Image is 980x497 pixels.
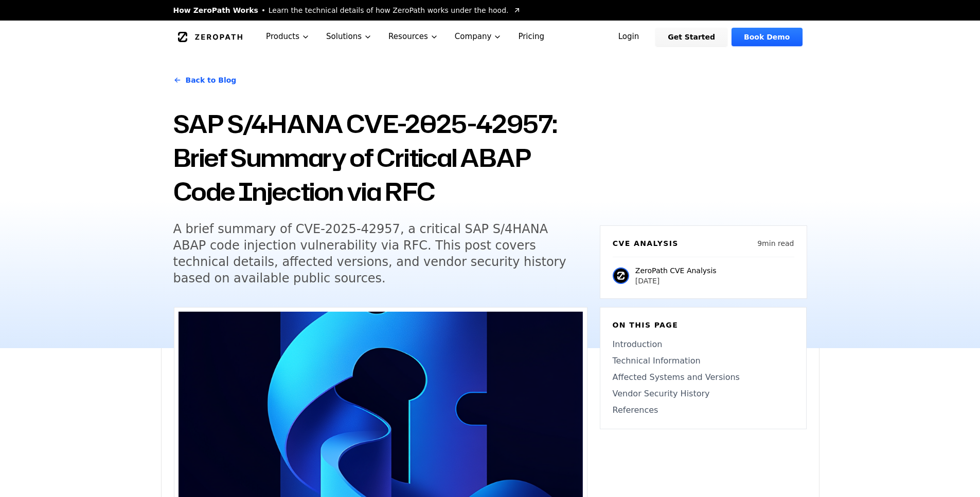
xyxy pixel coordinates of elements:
[613,371,794,384] a: Affected Systems and Versions
[613,238,679,249] h6: CVE Analysis
[613,338,794,351] a: Introduction
[613,320,794,330] h6: On this page
[318,21,380,53] button: Solutions
[635,265,717,276] p: ZeroPath CVE Analysis
[173,221,568,286] h5: A brief summary of CVE-2025-42957, a critical SAP S/4HANA ABAP code injection vulnerability via R...
[173,5,258,15] span: How ZeroPath Works
[635,276,717,286] p: [DATE]
[510,21,553,53] a: Pricing
[173,5,521,15] a: How ZeroPath WorksLearn the technical details of how ZeroPath works under the hood.
[269,5,509,15] span: Learn the technical details of how ZeroPath works under the hood.
[655,28,727,46] a: Get Started
[613,388,794,400] a: Vendor Security History
[380,21,447,53] button: Resources
[161,21,819,53] nav: Global
[606,28,652,46] a: Login
[258,21,318,53] button: Products
[447,21,510,53] button: Company
[732,28,802,46] a: Book Demo
[757,238,794,249] p: 9 min read
[173,107,587,208] h1: SAP S/4HANA CVE-2025-42957: Brief Summary of Critical ABAP Code Injection via RFC
[173,66,237,94] a: Back to Blog
[613,404,794,416] a: References
[613,355,794,367] a: Technical Information
[613,267,629,284] img: ZeroPath CVE Analysis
